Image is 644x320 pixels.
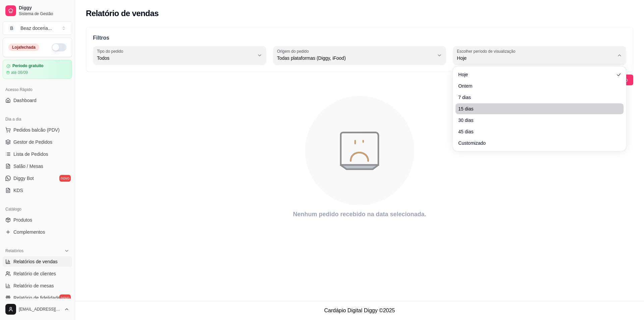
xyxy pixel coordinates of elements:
[19,11,69,16] span: Sistema de Gestão
[19,5,69,11] span: Diggy
[13,282,54,289] span: Relatório de mesas
[3,114,72,125] div: Dia a dia
[458,71,614,78] span: Hoje
[8,44,39,51] div: Loja fechada
[75,301,644,320] footer: Cardápio Digital Diggy © 2025
[458,105,614,112] span: 15 dias
[458,117,614,124] span: 30 dias
[277,55,434,61] span: Todas plataformas (Diggy, iFood)
[97,48,125,54] label: Tipo do pedido
[86,8,159,19] h2: Relatório de vendas
[97,55,254,61] span: Todos
[458,83,614,89] span: Ontem
[13,127,60,133] span: Pedidos balcão (PDV)
[20,25,52,32] div: Beaz doceria ...
[11,70,28,75] article: até 06/09
[93,34,626,42] p: Filtros
[13,270,56,277] span: Relatório de clientes
[13,229,45,235] span: Complementos
[12,63,44,68] article: Período gratuito
[13,97,37,104] span: Dashboard
[457,48,518,54] label: Escolher período de visualização
[86,92,633,210] div: animation
[13,175,34,182] span: Diggy Bot
[277,48,311,54] label: Origem do pedido
[3,21,72,35] button: Select a team
[52,43,66,51] button: Alterar Status
[13,139,52,145] span: Gestor de Pedidos
[86,210,633,219] article: Nenhum pedido recebido na data selecionada.
[8,25,15,32] span: B
[13,151,48,157] span: Lista de Pedidos
[13,187,23,194] span: KDS
[458,128,614,135] span: 45 dias
[457,55,614,61] span: Hoje
[19,307,61,312] span: [EMAIL_ADDRESS][DOMAIN_NAME]
[13,217,32,223] span: Produtos
[5,248,23,254] span: Relatórios
[3,204,72,215] div: Catálogo
[13,258,58,265] span: Relatórios de vendas
[3,84,72,95] div: Acesso Rápido
[13,163,43,170] span: Salão / Mesas
[13,294,60,301] span: Relatório de fidelidade
[458,94,614,101] span: 7 dias
[458,140,614,146] span: Customizado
